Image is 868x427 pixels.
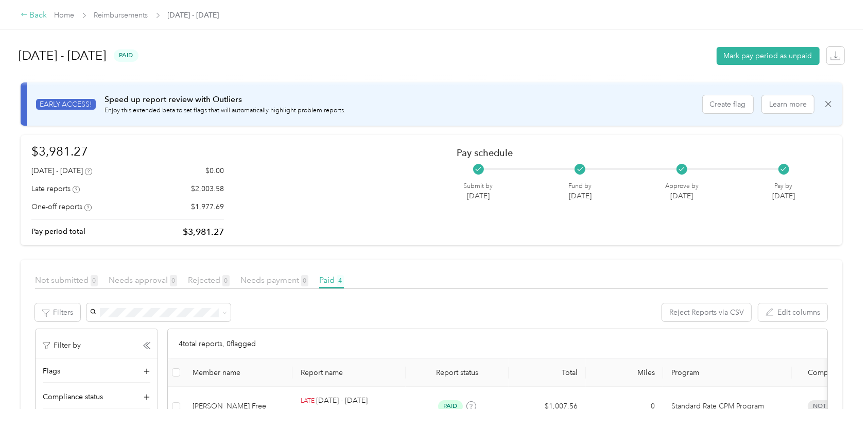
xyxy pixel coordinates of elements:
[671,401,784,412] p: Standard Rate CPM Program
[663,387,792,426] td: Standard Rate CPM Program
[665,182,699,191] p: Approve by
[35,275,98,285] span: Not submitted
[810,369,868,427] iframe: Everlance-gr Chat Button Frame
[240,275,308,285] span: Needs payment
[94,11,148,20] a: Reimbursements
[319,275,344,285] span: Paid
[586,387,663,426] td: 0
[301,275,308,286] span: 0
[772,182,795,191] p: Pay by
[31,142,224,160] h1: $3,981.27
[170,275,177,286] span: 0
[183,226,224,238] p: $3,981.27
[31,201,92,212] div: One-off reports
[31,226,85,237] p: Pay period total
[717,47,820,65] button: Mark pay period as unpaid
[292,358,406,387] th: Report name
[191,183,224,194] p: $2,003.58
[168,329,827,358] div: 4 total reports, 0 flagged
[517,368,578,377] div: Total
[509,387,586,426] td: $1,007.56
[43,366,60,377] span: Flags
[568,182,592,191] p: Fund by
[594,368,655,377] div: Miles
[114,49,138,61] span: paid
[464,191,493,201] p: [DATE]
[193,401,284,412] div: [PERSON_NAME] Free
[762,95,814,113] button: Learn more
[663,358,792,387] th: Program
[55,11,75,20] a: Home
[91,275,98,286] span: 0
[703,95,753,113] button: Create flag
[109,275,177,285] span: Needs approval
[19,43,107,68] h1: [DATE] - [DATE]
[665,191,699,201] p: [DATE]
[662,303,751,321] button: Reject Reports via CSV
[193,368,284,377] div: Member name
[43,340,81,351] p: Filter by
[184,358,292,387] th: Member name
[31,165,92,176] div: [DATE] - [DATE]
[301,408,397,418] p: [DATE] - [DATE]
[316,395,368,406] p: [DATE] - [DATE]
[188,275,230,285] span: Rejected
[438,400,463,412] span: paid
[772,191,795,201] p: [DATE]
[21,9,47,22] div: Back
[301,397,315,406] p: LATE
[43,391,103,402] span: Compliance status
[35,303,80,321] button: Filters
[36,99,96,110] span: EARLY ACCESS!
[205,165,224,176] p: $0.00
[337,275,344,286] span: 4
[414,368,500,377] span: Report status
[31,183,80,194] div: Late reports
[464,182,493,191] p: Submit by
[457,147,813,158] h2: Pay schedule
[168,10,219,21] span: [DATE] - [DATE]
[222,275,230,286] span: 0
[105,93,345,106] p: Speed up report review with Outliers
[758,303,827,321] button: Edit columns
[105,106,345,115] p: Enjoy this extended beta to set flags that will automatically highlight problem reports.
[191,201,224,212] p: $1,977.69
[568,191,592,201] p: [DATE]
